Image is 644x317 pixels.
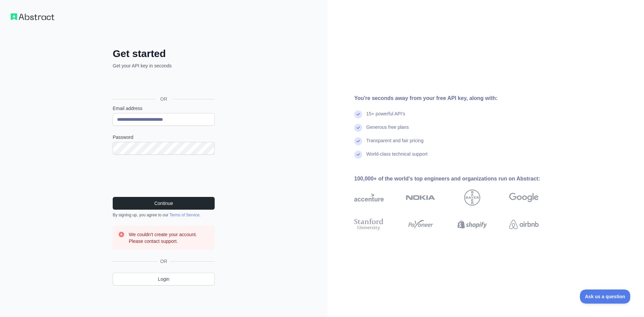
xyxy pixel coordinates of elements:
div: 15+ powerful API's [366,110,405,124]
iframe: reCAPTCHA [113,163,215,189]
img: check mark [354,124,362,132]
div: Generous free plans [366,124,409,137]
img: payoneer [406,217,435,232]
div: You're seconds away from your free API key, along with: [354,94,560,102]
img: nokia [406,190,435,206]
div: Transparent and fair pricing [366,137,424,151]
span: OR [155,96,173,102]
a: Login [113,273,215,285]
img: airbnb [509,217,539,232]
label: Password [113,134,215,141]
img: check mark [354,137,362,145]
label: Email address [113,105,215,112]
img: shopify [458,217,487,232]
iframe: Sign in with Google Button [109,76,217,91]
img: bayer [464,190,480,206]
img: google [509,190,539,206]
div: World-class technical support [366,151,428,164]
span: OR [158,258,170,265]
a: Terms of Service [169,213,199,217]
img: Workflow [11,13,54,20]
button: Continue [113,197,215,210]
h3: We couldn't create your account. Please contact support. [129,231,209,245]
img: stanford university [354,217,384,232]
iframe: Toggle Customer Support [580,289,631,304]
div: By signing up, you agree to our . [113,212,215,218]
img: check mark [354,110,362,118]
p: Get your API key in seconds [113,62,215,69]
h2: Get started [113,48,215,60]
div: 100,000+ of the world's top engineers and organizations run on Abstract: [354,175,560,183]
img: accenture [354,190,384,206]
img: check mark [354,151,362,159]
